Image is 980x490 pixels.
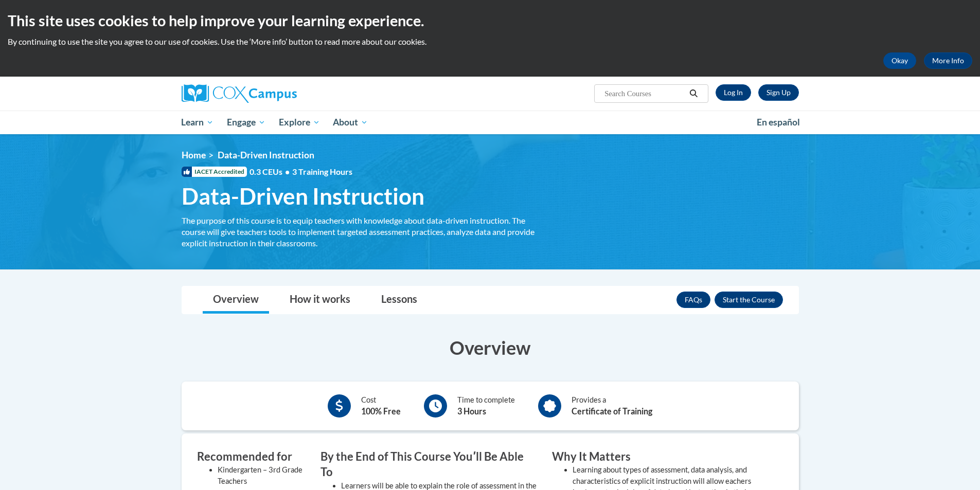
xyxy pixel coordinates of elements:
img: Cox Campus [182,84,297,103]
a: FAQs [676,292,710,308]
b: 3 Hours [457,406,486,416]
li: Kindergarten – 3rd Grade Teachers [218,464,305,487]
span: Data-Driven Instruction [218,150,314,160]
button: Search [686,87,701,100]
span: Learn [181,116,213,129]
span: 0.3 CEUs [250,166,352,177]
div: Provides a [572,394,652,418]
h3: Recommended for [197,449,305,465]
a: Log In [716,84,751,101]
button: Enroll [715,292,783,308]
div: Cost [361,394,401,418]
span: Data-Driven Instruction [182,183,424,210]
a: Lessons [371,286,427,314]
button: Okay [883,52,916,69]
a: Home [182,150,206,160]
span: Engage [227,116,265,129]
a: Overview [203,286,269,314]
span: About [333,116,368,129]
a: En español [750,112,807,133]
b: Certificate of Training [572,406,652,416]
h2: This site uses cookies to help improve your learning experience. [8,10,972,31]
a: More Info [924,52,972,69]
a: Explore [272,111,327,134]
a: About [326,111,375,134]
a: Learn [175,111,221,134]
span: En español [757,117,800,128]
div: Main menu [166,111,814,134]
h3: Why It Matters [552,449,768,465]
span: • [285,167,290,176]
a: Register [758,84,799,101]
span: 3 Training Hours [292,167,352,176]
b: 100% Free [361,406,401,416]
div: Time to complete [457,394,515,418]
a: Cox Campus [182,84,377,103]
h3: Overview [182,335,799,360]
span: Explore [279,116,320,129]
input: Search Courses [603,87,686,100]
a: How it works [279,286,361,314]
h3: By the End of This Course Youʹll Be Able To [320,449,537,481]
div: The purpose of this course is to equip teachers with knowledge about data-driven instruction. The... [182,215,537,249]
a: Engage [220,111,272,134]
span: IACET Accredited [182,167,247,177]
p: By continuing to use the site you agree to our use of cookies. Use the ‘More info’ button to read... [8,36,972,47]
